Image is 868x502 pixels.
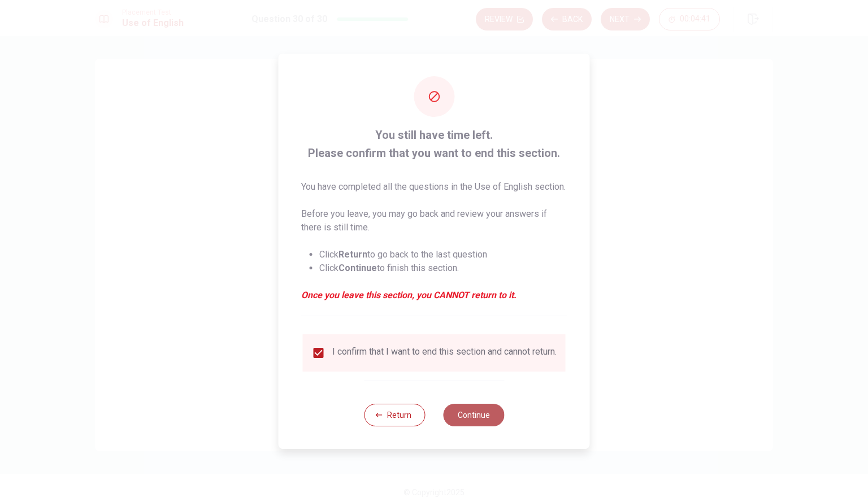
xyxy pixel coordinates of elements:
[319,261,567,275] li: Click to finish this section.
[301,180,567,194] p: You have completed all the questions in the Use of English section.
[332,346,557,360] div: I confirm that I want to end this section and cannot return.
[301,289,567,302] em: Once you leave this section, you CANNOT return to it.
[301,126,567,162] span: You still have time left. Please confirm that you want to end this section.
[319,248,567,261] li: Click to go back to the last question
[443,404,504,426] button: Continue
[338,263,377,273] strong: Continue
[338,249,367,260] strong: Return
[364,404,425,426] button: Return
[301,207,567,234] p: Before you leave, you may go back and review your answers if there is still time.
